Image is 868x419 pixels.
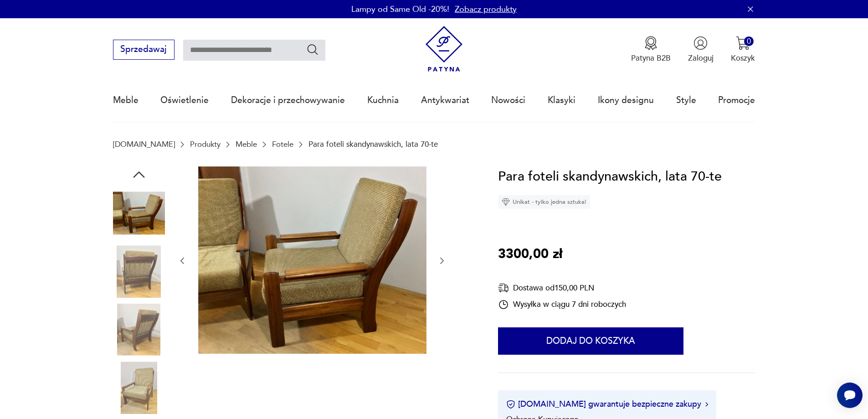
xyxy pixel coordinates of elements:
[498,299,626,310] div: Wysyłka w ciągu 7 dni roboczych
[306,43,319,56] button: Szukaj
[113,47,175,54] a: Sprzedawaj
[367,79,399,121] a: Kuchnia
[190,140,221,149] a: Produkty
[693,36,708,50] img: Ikonka użytkownika
[837,383,863,408] iframe: Smartsupp widget button
[736,36,750,50] img: Ikona koszyka
[598,79,654,121] a: Ikony designu
[676,79,696,121] a: Style
[631,36,671,63] a: Ikona medaluPatyna B2B
[502,198,510,206] img: Ikona diamentu
[421,26,467,72] img: Patyna - sklep z meblami i dekoracjami vintage
[113,304,165,356] img: Zdjęcie produktu Para foteli skandynawskich, lata 70-te
[688,36,714,63] button: Zaloguj
[198,166,426,354] img: Zdjęcie produktu Para foteli skandynawskich, lata 70-te
[498,166,722,187] h1: Para foteli skandynawskich, lata 70-te
[718,79,755,121] a: Promocje
[272,140,293,149] a: Fotele
[113,140,175,149] a: [DOMAIN_NAME]
[113,245,165,297] img: Zdjęcie produktu Para foteli skandynawskich, lata 70-te
[308,140,438,149] p: Para foteli skandynawskich, lata 70-te
[705,402,708,407] img: Ikona strzałki w prawo
[498,327,683,355] button: Dodaj do koszyka
[498,195,590,209] div: Unikat - tylko jedna sztuka!
[498,282,626,294] div: Dostawa od 150,00 PLN
[631,53,671,63] p: Patyna B2B
[498,282,509,294] img: Ikona dostawy
[113,79,139,121] a: Meble
[731,36,755,63] button: 0Koszyk
[744,36,754,46] div: 0
[113,187,165,239] img: Zdjęcie produktu Para foteli skandynawskich, lata 70-te
[506,398,708,410] button: [DOMAIN_NAME] gwarantuje bezpieczne zakupy
[731,53,755,63] p: Koszyk
[113,362,165,414] img: Zdjęcie produktu Para foteli skandynawskich, lata 70-te
[113,40,175,60] button: Sprzedawaj
[644,36,658,50] img: Ikona medalu
[631,36,671,63] button: Patyna B2B
[421,79,469,121] a: Antykwariat
[351,4,449,15] p: Lampy od Same Old -20%!
[160,79,209,121] a: Oświetlenie
[506,400,515,409] img: Ikona certyfikatu
[548,79,575,121] a: Klasyki
[688,53,714,63] p: Zaloguj
[491,79,525,121] a: Nowości
[498,244,562,265] p: 3300,00 zł
[236,140,257,149] a: Meble
[455,4,517,15] a: Zobacz produkty
[231,79,345,121] a: Dekoracje i przechowywanie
